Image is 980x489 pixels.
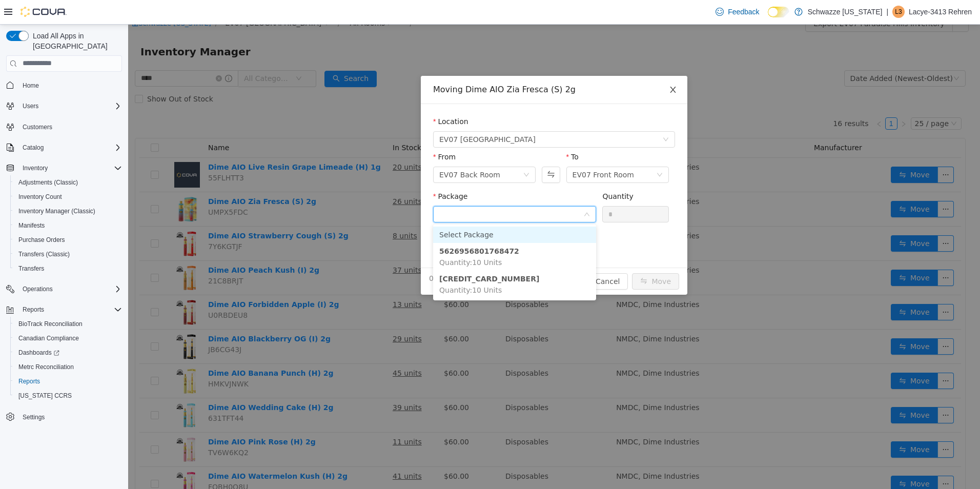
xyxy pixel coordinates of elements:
a: [US_STATE] CCRS [14,390,76,402]
span: Feedback [728,7,759,17]
span: EV07 Paradise Hills [311,107,407,123]
a: Inventory Count [14,191,66,203]
button: Catalog [2,140,126,155]
span: Dashboards [18,349,59,357]
i: icon: down [395,147,401,154]
span: Purchase Orders [14,234,122,246]
button: Swap [414,142,432,158]
a: Purchase Orders [14,234,69,246]
button: Purchase Orders [10,233,126,247]
span: 0 Units will be moved. [301,249,381,259]
button: Adjustments (Classic) [10,175,126,190]
button: Inventory Count [10,190,126,204]
span: Inventory Manager (Classic) [18,207,95,215]
label: From [305,128,328,136]
a: Manifests [14,219,49,232]
span: Transfers [14,262,122,275]
span: Catalog [23,144,44,152]
span: Canadian Compliance [18,334,79,342]
button: Customers [2,119,126,134]
span: Quantity : 10 Units [311,234,374,242]
button: Catalog [18,141,48,154]
button: Manifests [10,218,126,233]
i: icon: down [535,112,541,119]
span: Reports [23,305,44,314]
li: 5626956801768472 [305,218,468,246]
span: Operations [18,283,122,295]
span: [US_STATE] CCRS [18,392,72,400]
a: Metrc Reconciliation [14,361,78,373]
span: Reports [14,375,122,388]
button: Cancel [459,249,500,265]
div: EV07 Front Room [444,142,506,158]
span: BioTrack Reconciliation [18,320,83,328]
button: Operations [18,283,57,295]
button: Users [18,100,43,112]
span: Transfers (Classic) [18,250,70,258]
span: Manifests [14,219,122,232]
li: Select Package [305,202,468,218]
button: Users [2,99,126,113]
label: Location [305,93,340,101]
div: EV07 Back Room [311,142,372,158]
span: Home [18,79,122,92]
p: | [886,6,888,18]
label: Package [305,168,339,176]
i: icon: close [541,61,549,69]
span: Adjustments (Classic) [14,176,122,189]
span: Load All Apps in [GEOGRAPHIC_DATA] [29,31,122,51]
span: Users [23,102,38,110]
span: Customers [23,123,52,131]
button: Inventory [2,161,126,175]
button: BioTrack Reconciliation [10,317,126,331]
div: Moving Dime AIO Zia Fresca (S) 2g [305,59,547,71]
span: Transfers [18,264,44,273]
button: Reports [2,302,126,317]
span: Manifests [18,221,45,230]
a: Feedback [711,2,763,22]
span: Metrc Reconciliation [18,363,74,371]
button: Operations [2,282,126,296]
span: L3 [895,6,902,18]
label: To [438,128,451,136]
span: Purchase Orders [18,236,65,244]
a: Home [18,79,43,92]
strong: [CREDIT_CARD_NUMBER] [311,250,411,258]
button: Inventory Manager (Classic) [10,204,126,218]
input: Package [311,183,455,198]
label: Quantity [474,168,505,176]
p: Schwazze [US_STATE] [808,6,883,18]
input: Dark Mode [768,7,789,17]
button: Transfers (Classic) [10,247,126,261]
span: Inventory [18,162,122,174]
span: Dark Mode [768,17,768,18]
button: Reports [10,374,126,389]
span: Inventory Manager (Classic) [14,205,122,217]
strong: 5626956801768472 [311,222,391,231]
span: BioTrack Reconciliation [14,318,122,330]
span: Inventory Count [18,193,62,201]
button: Transfers [10,261,126,276]
span: Inventory Count [14,191,122,203]
span: Adjustments (Classic) [18,178,78,187]
a: Dashboards [14,347,64,359]
a: BioTrack Reconciliation [14,318,87,330]
button: Metrc Reconciliation [10,360,126,374]
span: Settings [18,410,122,423]
nav: Complex example [6,74,122,451]
i: icon: down [456,187,462,194]
a: Settings [18,411,49,423]
button: icon: swapMove [504,249,551,265]
a: Customers [18,121,56,133]
span: Reports [18,303,122,316]
span: Catalog [18,141,122,154]
p: Lacye-3413 Rehren [909,6,972,18]
button: Settings [2,409,126,424]
button: [US_STATE] CCRS [10,389,126,403]
span: Dashboards [14,347,122,359]
button: Canadian Compliance [10,331,126,345]
a: Reports [14,375,44,388]
span: Customers [18,120,122,133]
span: Inventory [23,164,48,172]
span: Washington CCRS [14,390,122,402]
